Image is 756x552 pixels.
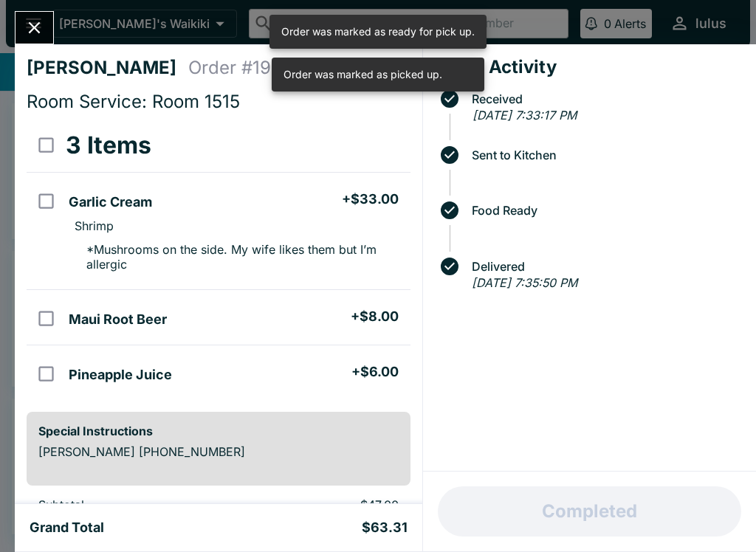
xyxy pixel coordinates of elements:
p: Shrimp [75,218,114,233]
h4: Order # 199975 [188,57,314,79]
span: Room Service: Room 1515 [27,91,240,112]
h5: Grand Total [30,519,104,537]
div: Order was marked as ready for pick up. [281,19,475,44]
h5: $63.31 [362,519,408,537]
h5: + $8.00 [351,308,399,325]
span: Food Ready [464,204,744,217]
h4: Order Activity [435,56,744,78]
h5: Garlic Cream [69,193,152,211]
p: [PERSON_NAME] [PHONE_NUMBER] [38,444,399,459]
p: * Mushrooms on the side. My wife likes them but I’m allergic [75,242,398,272]
span: Delivered [464,260,744,273]
h5: + $33.00 [342,190,399,208]
h5: + $6.00 [351,363,399,381]
span: Received [464,92,744,106]
h3: 3 Items [66,131,151,160]
em: [DATE] 7:33:17 PM [472,108,577,123]
div: Order was marked as picked up. [283,62,442,87]
table: orders table [27,119,410,400]
h6: Special Instructions [38,424,399,438]
h5: Maui Root Beer [69,311,167,328]
h4: [PERSON_NAME] [27,57,188,79]
em: [DATE] 7:35:50 PM [472,275,577,290]
h5: Pineapple Juice [69,366,172,384]
button: Close [16,12,53,44]
p: Subtotal [38,497,233,512]
span: Sent to Kitchen [464,148,744,162]
p: $47.00 [257,497,399,512]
